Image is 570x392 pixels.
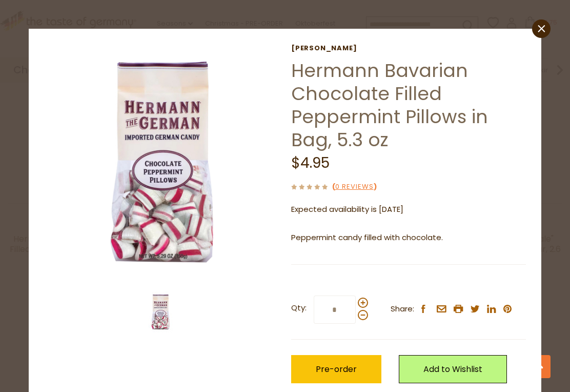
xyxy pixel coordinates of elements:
img: Hermann Bavarian Chocolate Filled Pepperminta Pillows [44,44,279,280]
button: Pre-order [291,355,381,383]
p: Produced in [GEOGRAPHIC_DATA], close to the spring of the Danube in the Swabian hills of [GEOGRAP... [291,252,526,265]
img: Hermann Bavarian Chocolate Filled Pepperminta Pillows [140,291,181,332]
span: Share: [391,303,414,316]
span: Pre-order [316,363,357,375]
span: $4.95 [291,153,330,173]
span: ( ) [332,182,377,191]
a: [PERSON_NAME] [291,44,526,52]
a: Add to Wishlist [399,355,507,383]
p: Expected availability is [DATE] [291,203,526,216]
strong: Qty: [291,302,307,315]
a: 0 Reviews [335,182,374,192]
a: Hermann Bavarian Chocolate Filled Peppermint Pillows in Bag, 5.3 oz [291,57,488,153]
input: Qty: [314,296,356,324]
p: Peppermint candy filled with chocolate. [291,231,526,244]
